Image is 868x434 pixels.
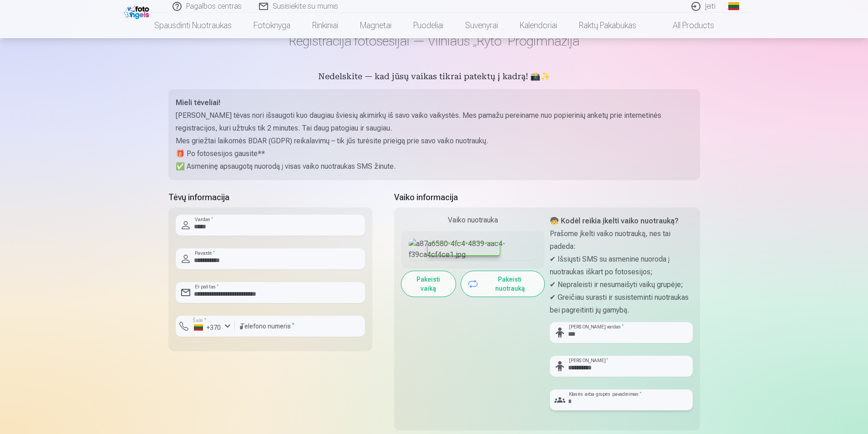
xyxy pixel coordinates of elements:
p: ✔ Greičiau surasti ir susisteminti nuotraukas bei pagreitinti jų gamybą. [550,291,693,317]
a: Suvenyrai [454,13,509,38]
a: Puodeliai [402,13,454,38]
p: ✅ Asmeninę apsaugotą nuorodą į visas vaiko nuotraukas SMS žinute. [176,160,693,173]
a: Fotoknyga [243,13,301,38]
p: [PERSON_NAME] tėvas nori išsaugoti kuo daugiau šviesių akimirkų iš savo vaiko vaikystės. Mes pama... [176,109,693,135]
div: +370 [194,323,221,332]
p: Prašome įkelti vaiko nuotrauką, nes tai padeda: [550,227,693,253]
h5: Tėvų informacija [168,191,372,204]
a: All products [647,13,725,38]
a: Raktų pakabukas [568,13,647,38]
strong: Mieli tėveliai! [176,98,220,107]
a: Rinkiniai [301,13,349,38]
h5: Nedelskite — kad jūsų vaikas tikrai patektų į kadrą! 📸✨ [168,71,700,84]
a: Kalendoriai [509,13,568,38]
img: a87a6580-4fc4-4839-aac4-f39ca4cf4ce1.jpg [409,238,537,260]
h5: Vaiko informacija [394,191,700,204]
button: Šalis*+370 [176,316,235,337]
a: Spausdinti nuotraukas [143,13,243,38]
label: Šalis [190,317,209,324]
p: Mes griežtai laikomės BDAR (GDPR) reikalavimų – tik jūs turėsite prieigą prie savo vaiko nuotraukų. [176,135,693,147]
p: 🎁 Po fotosesijos gausite** [176,147,693,160]
button: Pakeisti nuotrauką [461,271,544,297]
strong: 🧒 Kodėl reikia įkelti vaiko nuotrauką? [550,217,679,225]
h1: Registracija fotosesijai — Vilniaus „Ryto“ Progimnazija [168,33,700,49]
button: Pakeisti vaiką [401,271,456,297]
p: ✔ Išsiųsti SMS su asmenine nuoroda į nuotraukas iškart po fotosesijos; [550,253,693,278]
div: Vaiko nuotrauka [401,215,544,226]
a: Magnetai [349,13,402,38]
img: /fa2 [124,4,152,19]
p: ✔ Nepraleisti ir nesumaišyti vaikų grupėje; [550,278,693,291]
